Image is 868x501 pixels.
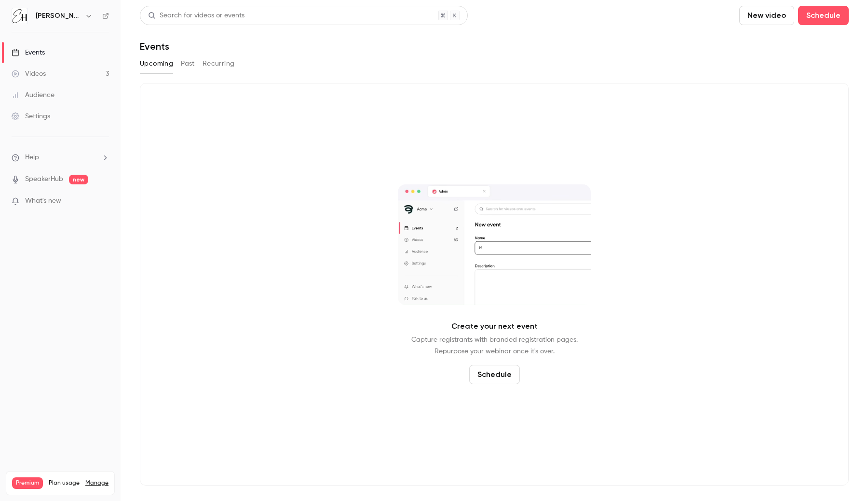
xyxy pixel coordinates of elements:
h6: [PERSON_NAME] [36,11,81,21]
h1: Events [140,41,169,52]
p: Create your next event [451,320,538,332]
span: What's new [25,196,61,206]
img: Elena Hurstel [12,8,27,24]
li: help-dropdown-opener [12,153,109,163]
div: Settings [12,111,50,121]
button: Past [181,56,195,71]
span: Premium [12,477,43,489]
span: Help [25,153,39,163]
a: SpeakerHub [25,174,63,184]
a: Manage [85,479,108,487]
div: Search for videos or events [148,11,244,21]
button: Upcoming [140,56,173,71]
button: Schedule [798,6,849,25]
button: New video [739,6,794,25]
div: Events [12,48,45,57]
div: Videos [12,69,46,79]
div: Audience [12,90,54,100]
p: Capture registrants with branded registration pages. Repurpose your webinar once it's over. [411,334,578,357]
button: Recurring [203,56,235,71]
button: Schedule [469,365,520,384]
span: Plan usage [49,479,80,487]
span: new [69,175,88,184]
